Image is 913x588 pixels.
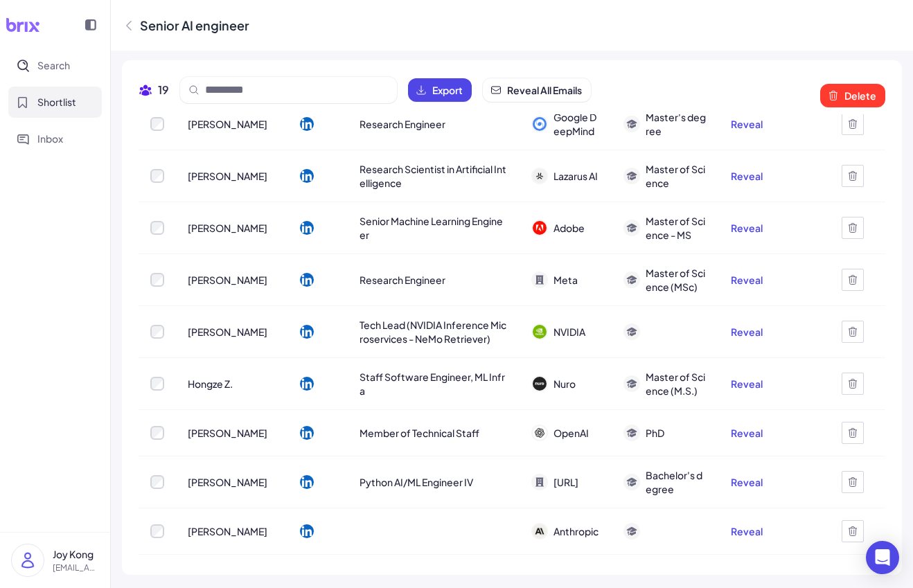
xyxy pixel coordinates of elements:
button: Reveal [731,221,763,235]
span: Adobe [553,221,585,235]
img: 公司logo [533,426,547,440]
span: PhD [646,426,664,440]
img: 公司logo [533,524,547,538]
button: Reveal All Emails [483,78,591,102]
span: [PERSON_NAME] [188,221,267,235]
span: [PERSON_NAME] [188,475,267,489]
span: Anthropic [553,524,599,538]
span: Research Engineer [360,117,445,131]
span: [PERSON_NAME] [188,169,267,183]
img: 公司logo [533,169,547,183]
img: 公司logo [533,117,547,131]
p: Joy Kong [53,547,99,562]
span: NVIDIA [553,325,585,339]
span: [URL] [553,475,578,489]
button: Reveal [731,475,763,489]
span: Master's degree [646,110,707,138]
span: Bachelor's degree [646,468,707,496]
span: Research Engineer [360,273,445,287]
button: Search [8,50,102,81]
button: Reveal [731,377,763,391]
span: Meta [553,273,578,287]
span: [PERSON_NAME] [188,524,267,538]
span: Member of Technical Staff [360,426,479,440]
span: Delete [844,89,876,103]
div: Senior AI engineer [140,16,249,35]
span: Search [37,58,70,73]
span: Python AI/ML Engineer IV [360,475,473,489]
button: Reveal [731,117,763,131]
span: Staff Software Engineer, ML Infra [360,370,508,398]
p: [EMAIL_ADDRESS][DOMAIN_NAME] [53,562,99,574]
img: user_logo.png [12,544,44,576]
span: Master of Science (M.S.) [646,370,707,398]
span: Nuro [553,377,576,391]
span: Research Scientist in Artificial Intelligence [360,162,508,190]
span: Tech Lead (NVIDIA Inference Microservices - NeMo Retriever) [360,318,508,346]
img: 公司logo [533,221,547,235]
button: Inbox [8,123,102,154]
span: Lazarus AI [553,169,598,183]
button: Shortlist [8,87,102,118]
span: Master of Science (MSc) [646,266,707,294]
button: Reveal [731,325,763,339]
span: 19 [158,82,169,98]
span: Shortlist [37,95,76,109]
button: Reveal [731,426,763,440]
span: Master of Science [646,162,707,190]
span: [PERSON_NAME] [188,426,267,440]
span: Inbox [37,132,63,146]
span: Hongze Z. [188,377,233,391]
button: Reveal [731,169,763,183]
button: Reveal [731,273,763,287]
button: Delete [820,84,885,107]
span: [PERSON_NAME] [188,273,267,287]
span: Reveal All Emails [507,83,582,97]
span: OpenAI [553,426,589,440]
span: Master of Science - MS [646,214,707,242]
span: Export [432,83,463,97]
img: 公司logo [533,377,547,391]
span: Google DeepMind [553,110,600,138]
img: 公司logo [533,325,547,339]
div: Open Intercom Messenger [866,541,899,574]
button: Export [408,78,472,102]
button: Reveal [731,524,763,538]
span: [PERSON_NAME] [188,325,267,339]
span: Senior Machine Learning Engineer [360,214,508,242]
span: [PERSON_NAME] [188,117,267,131]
